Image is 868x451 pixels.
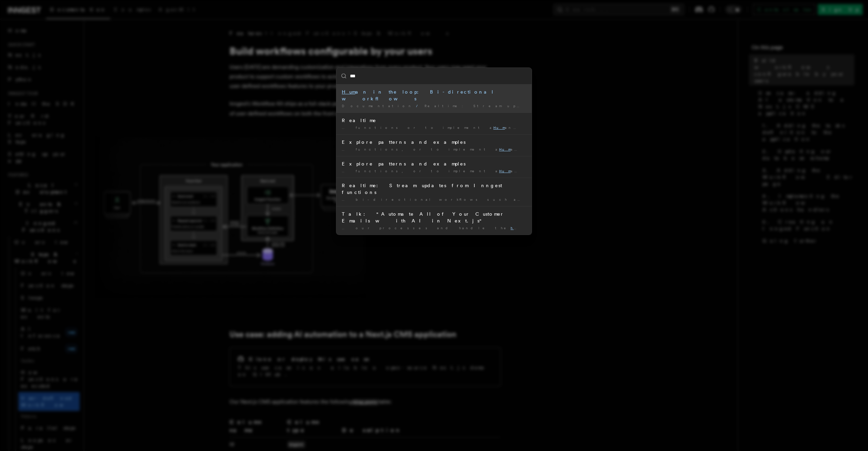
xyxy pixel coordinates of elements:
div: … our processes and handle the an interaction required at each … [342,225,526,231]
div: Explore patterns and examples [342,139,526,145]
div: Explore patterns and examples [342,160,526,167]
span: Documentation [342,104,413,108]
div: … bi-directional workflows such as an-in-the-Loop. Use … [342,197,526,202]
mark: hum [511,226,522,230]
div: … functions, or to implement a an-in-the-Loop mechanism … [342,147,526,152]
div: Talk: "Automate All of Your Customer Emails with AI in Next.js" [342,211,526,224]
div: … functions, or to implement a an-in-the-Loop mechanism. [342,169,526,174]
div: Realtime: Stream updates from Inngest functions [342,182,526,196]
div: an in the loop: Bi-directional workflows [342,89,526,102]
mark: Hum [493,125,505,130]
mark: Hum [499,147,511,151]
span: Realtime: Stream updates from Inngest functions [425,104,660,108]
div: Realtime [342,117,526,124]
mark: Hum [499,169,511,173]
mark: Hum [342,89,355,95]
span: / [416,104,422,108]
div: … functions or to implement a an in the Loop mechanism. [342,125,526,130]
